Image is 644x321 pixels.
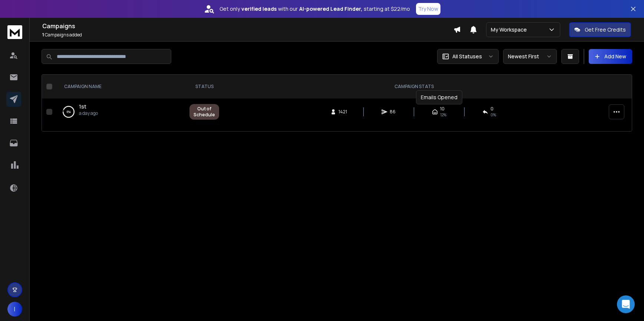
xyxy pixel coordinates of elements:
p: Try Now [418,5,438,13]
p: a day ago [79,110,98,116]
span: 86 [390,109,397,115]
h1: Campaigns [42,22,453,30]
div: Emails Opened [416,90,462,104]
div: Out of Schedule [194,106,215,118]
img: logo [7,25,22,39]
p: My Workspace [491,26,530,33]
th: CAMPAIGN STATS [224,75,604,98]
p: 6 % [67,108,71,116]
span: 1421 [338,109,347,115]
th: CAMPAIGN NAME [55,75,185,98]
p: All Statuses [452,53,482,60]
a: 1st [79,103,86,110]
p: Get Free Credits [585,26,626,33]
button: I [7,302,22,317]
span: 0 [491,106,493,112]
button: Get Free Credits [569,22,631,37]
p: Campaigns added [42,32,453,38]
span: 12 % [440,112,446,118]
th: STATUS [185,75,224,98]
button: Newest First [503,49,557,64]
span: 0 % [491,112,496,118]
strong: AI-powered Lead Finder, [299,5,362,13]
button: Try Now [416,3,440,15]
span: 10 [440,106,445,112]
div: Open Intercom Messenger [617,295,635,313]
span: 1 [42,32,44,38]
strong: verified leads [241,5,277,13]
p: Get only with our starting at $22/mo [219,5,410,13]
td: 6%1sta day ago [55,98,185,125]
button: Add New [589,49,632,64]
